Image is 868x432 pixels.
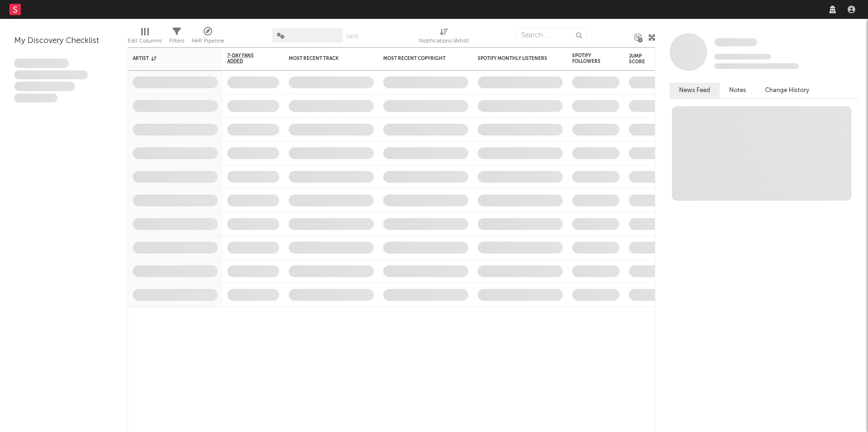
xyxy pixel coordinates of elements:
[14,35,113,47] div: My Discovery Checklist
[720,83,756,98] button: Notes
[756,83,819,98] button: Change History
[714,63,799,69] span: 0 fans last week
[14,82,75,91] span: Praesent ac interdum
[289,56,360,61] div: Most Recent Track
[227,53,265,64] span: 7-Day Fans Added
[128,35,162,47] div: Edit Columns
[670,83,720,98] button: News Feed
[419,35,469,47] div: Notifications (Artist)
[169,35,184,47] div: Filters
[419,24,469,51] div: Notifications (Artist)
[346,34,359,39] button: Save
[714,38,757,47] a: Some Artist
[714,38,757,46] span: Some Artist
[383,56,454,61] div: Most Recent Copyright
[714,54,771,59] span: Tracking Since: [DATE]
[14,93,58,103] span: Aliquam viverra
[128,24,162,51] div: Edit Columns
[191,24,224,51] div: A&R Pipeline
[478,56,549,61] div: Spotify Monthly Listeners
[133,56,204,61] div: Artist
[14,70,88,80] span: Integer aliquet in purus et
[169,24,184,51] div: Filters
[572,53,605,64] div: Spotify Followers
[14,59,69,68] span: Lorem ipsum dolor
[516,28,587,42] input: Search...
[629,53,653,65] div: Jump Score
[191,35,224,47] div: A&R Pipeline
